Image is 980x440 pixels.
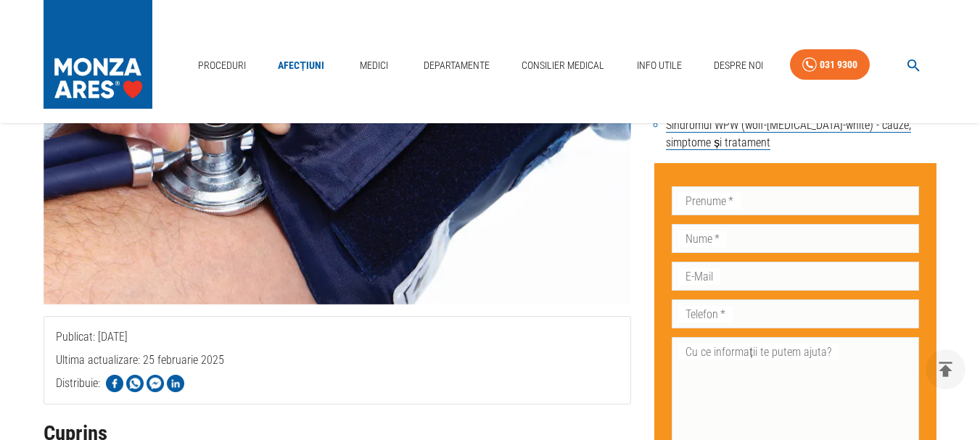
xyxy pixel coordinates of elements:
a: Despre Noi [708,51,769,80]
img: Share on Facebook [106,375,123,392]
img: Share on WhatsApp [126,375,144,392]
a: 031 9300 [790,49,870,80]
a: Departamente [418,51,495,80]
a: Info Utile [631,51,688,80]
a: Medici [350,51,397,80]
span: Ultima actualizare: 25 februarie 2025 [56,353,224,425]
a: Proceduri [192,51,252,80]
div: 031 9300 [820,56,857,74]
img: Share on Facebook Messenger [147,375,164,392]
a: Afecțiuni [272,51,330,80]
a: Sindromul WPW (wolf-[MEDICAL_DATA]-white) - cauze, simptome și tratament [666,118,911,150]
span: Publicat: [DATE] [56,330,128,402]
button: delete [926,349,965,389]
a: Consilier Medical [516,51,610,80]
p: Distribuie: [56,375,100,392]
img: Share on LinkedIn [167,375,184,392]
